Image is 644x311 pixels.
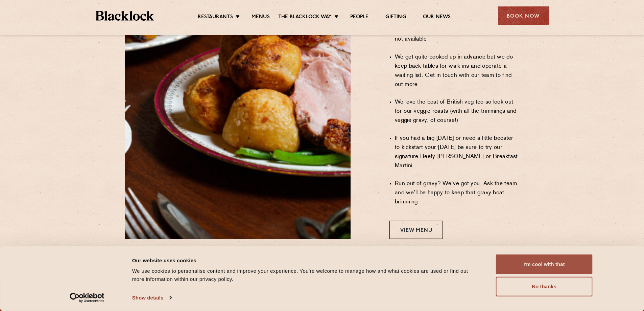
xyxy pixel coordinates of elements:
[385,14,406,21] a: Gifting
[395,98,519,125] li: We love the best of British veg too so look out for our veggie roasts (with all the trimmings and...
[395,53,519,89] li: We get quite booked up in advance but we do keep back tables for walk-ins and operate a waiting l...
[278,14,332,21] a: The Blacklock Way
[252,14,270,21] a: Menus
[395,134,519,171] li: If you had a big [DATE] or need a little booster to kickstart your [DATE] be sure to try our sign...
[496,277,593,296] button: No thanks
[198,14,233,21] a: Restaurants
[498,6,549,25] div: Book Now
[96,11,154,21] img: BL_Textured_Logo-footer-cropped.svg
[132,256,481,264] div: Our website uses cookies
[395,179,519,207] li: Run out of gravy? We’ve got you. Ask the team and we’ll be happy to keep that gravy boat brimming
[496,254,593,274] button: I'm cool with that
[350,14,368,21] a: People
[389,221,443,239] a: View Menu
[57,293,117,303] a: Usercentrics Cookiebot - opens in a new window
[423,14,451,21] a: Our News
[132,293,171,303] a: Show details
[132,267,481,283] div: We use cookies to personalise content and improve your experience. You're welcome to manage how a...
